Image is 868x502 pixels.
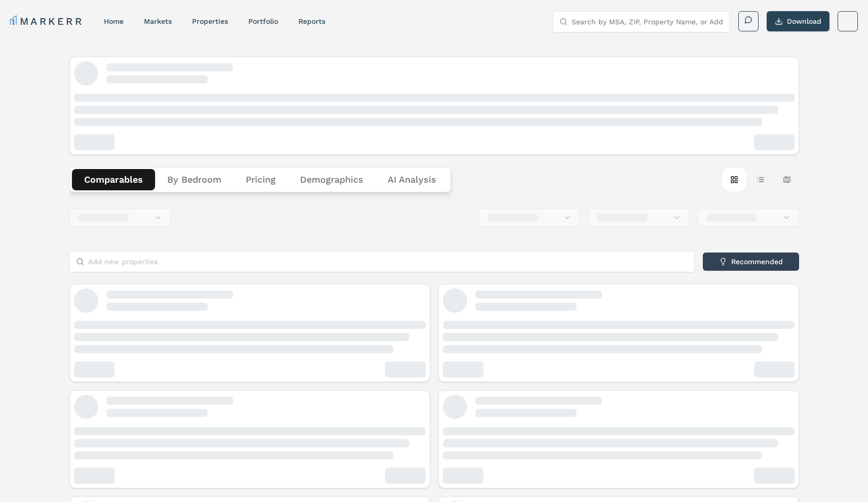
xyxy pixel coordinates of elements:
button: Demographics [288,169,375,190]
a: markets [144,17,172,25]
a: properties [192,17,228,25]
button: Pricing [234,169,288,190]
button: AI Analysis [375,169,448,190]
input: Search by MSA, ZIP, Property Name, or Address [572,12,724,32]
button: Comparables [72,169,155,190]
input: Add new properties [88,252,688,272]
a: home [104,17,124,25]
a: MARKERR [10,14,84,28]
button: Recommended [703,253,799,271]
a: reports [298,17,325,25]
a: Portfolio [248,17,278,25]
button: By Bedroom [155,169,234,190]
button: Download [767,11,829,31]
